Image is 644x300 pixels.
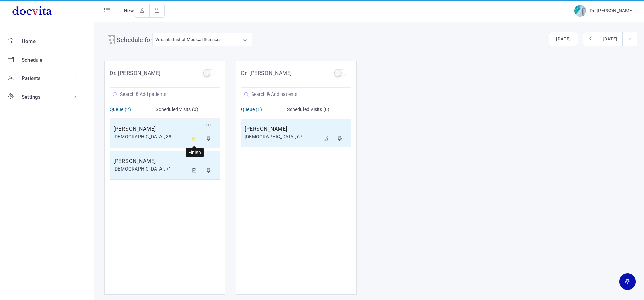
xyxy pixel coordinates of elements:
[245,125,320,133] h5: [PERSON_NAME]
[113,157,189,165] h5: [PERSON_NAME]
[574,5,586,17] img: img-2.jpg
[113,165,189,173] div: [DEMOGRAPHIC_DATA], 71
[241,106,284,115] div: Queue (1)
[113,125,189,133] h5: [PERSON_NAME]
[186,148,204,157] div: Finish
[22,38,36,44] span: Home
[245,133,320,140] div: [DEMOGRAPHIC_DATA], 67
[156,106,220,115] div: Scheduled Visits (0)
[22,57,43,63] span: Schedule
[287,106,351,115] div: Scheduled Visits (0)
[241,69,292,77] h5: Dr. [PERSON_NAME]
[110,106,152,115] div: Queue (2)
[549,32,578,46] button: [DATE]
[155,36,222,43] div: Vedanta Inst of Medical Sciences
[117,35,152,46] h4: Schedule for
[110,69,161,77] h5: Dr. [PERSON_NAME]
[110,87,220,101] input: Search & Add patients
[124,8,135,13] span: New:
[22,75,41,81] span: Patients
[22,94,41,100] span: Settings
[241,87,351,101] input: Search & Add patients
[589,8,635,13] span: Dr. [PERSON_NAME]
[598,32,623,46] button: [DATE]
[113,133,189,140] div: [DEMOGRAPHIC_DATA], 38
